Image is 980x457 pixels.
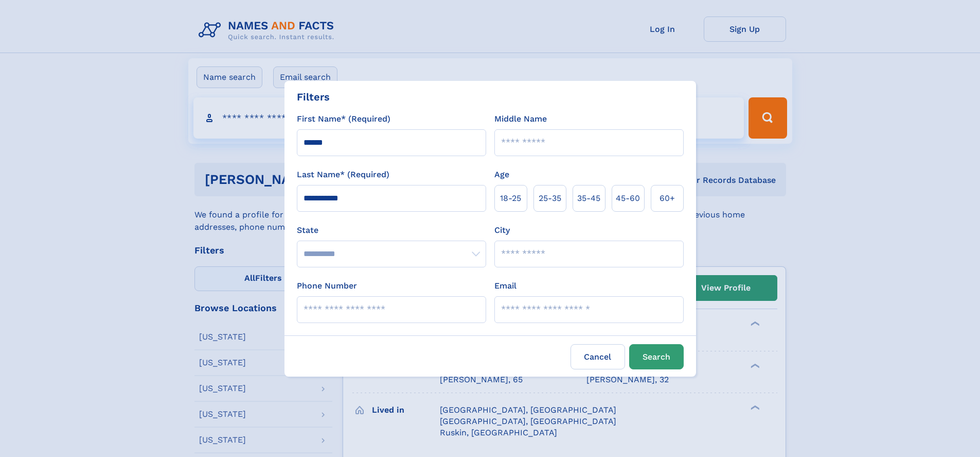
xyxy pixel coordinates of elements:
[494,113,547,125] label: Middle Name
[500,192,521,205] span: 18‑25
[571,344,625,369] label: Cancel
[539,192,561,205] span: 25‑35
[494,280,516,292] label: Email
[660,192,675,205] span: 60+
[297,89,330,105] div: Filters
[297,168,389,181] label: Last Name* (Required)
[494,224,510,236] label: City
[616,192,640,205] span: 45‑60
[577,192,600,205] span: 35‑45
[494,168,509,181] label: Age
[297,280,357,292] label: Phone Number
[297,113,390,125] label: First Name* (Required)
[297,224,486,236] label: State
[629,344,684,369] button: Search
